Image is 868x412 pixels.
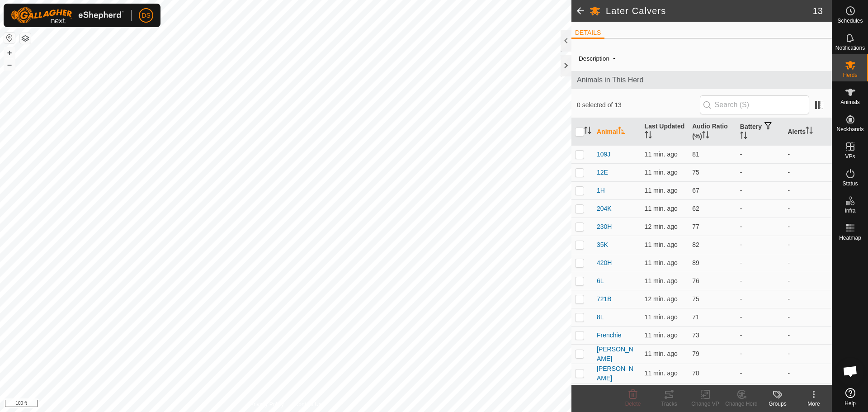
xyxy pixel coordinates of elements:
span: 230H [597,222,612,232]
span: 420H [597,258,612,268]
p-sorticon: Activate to sort [702,133,709,140]
span: Oct 8, 2025, 9:01 AM [645,259,678,266]
span: 721B [597,294,612,304]
span: 13 [813,4,823,18]
td: - [736,272,784,290]
span: 77 [692,223,699,230]
span: Oct 8, 2025, 9:01 AM [645,205,678,212]
td: - [784,272,832,290]
td: - [736,145,784,163]
th: Battery [736,118,784,146]
span: 67 [692,187,699,194]
button: Map Layers [20,33,31,44]
span: Oct 8, 2025, 9:01 AM [645,169,678,176]
span: Infra [844,208,855,213]
span: Notifications [835,45,865,51]
span: Oct 8, 2025, 9:01 AM [645,350,678,357]
p-sorticon: Activate to sort [645,133,652,140]
td: - [736,344,784,364]
p-sorticon: Activate to sort [618,128,625,135]
th: Last Updated [641,118,689,146]
button: Reset Map [4,33,15,43]
td: - [736,290,784,308]
td: - [736,218,784,236]
span: VPs [845,154,855,159]
input: Search (S) [700,95,809,114]
div: Change Herd [723,400,759,408]
td: - [784,218,832,236]
span: Frenchie [597,331,621,340]
p-sorticon: Activate to sort [584,128,591,135]
span: 89 [692,259,699,266]
span: Animals in This Herd [577,75,826,85]
span: [PERSON_NAME] [597,345,637,364]
span: Oct 8, 2025, 9:01 AM [645,151,678,158]
span: 0 selected of 13 [577,100,700,110]
td: - [736,199,784,218]
td: - [784,199,832,218]
td: - [736,236,784,254]
span: 109J [597,150,610,159]
span: 12E [597,168,608,177]
span: 82 [692,241,699,248]
span: 1H [597,186,605,195]
span: - [609,51,619,66]
td: - [784,145,832,163]
td: - [784,236,832,254]
td: - [784,308,832,326]
span: Oct 8, 2025, 9:01 AM [645,313,678,321]
span: 75 [692,169,699,176]
td: - [784,254,832,272]
th: Alerts [784,118,832,146]
a: Contact Us [295,400,321,408]
span: 75 [692,295,699,303]
span: Animals [840,99,860,105]
td: - [736,326,784,344]
span: [PERSON_NAME] [597,364,637,383]
span: 204K [597,204,612,213]
th: Animal [593,118,641,146]
span: Help [844,401,856,406]
img: Gallagher Logo [11,7,124,24]
td: - [784,290,832,308]
span: Oct 8, 2025, 9:01 AM [645,331,678,339]
td: - [784,364,832,383]
span: 8L [597,313,604,322]
span: Oct 8, 2025, 9:01 AM [645,369,678,377]
span: Oct 8, 2025, 9:01 AM [645,277,678,284]
span: Delete [625,401,641,407]
th: Audio Ratio (%) [689,118,736,146]
p-sorticon: Activate to sort [740,133,747,140]
td: - [784,326,832,344]
span: Status [842,181,858,186]
div: Open chat [837,358,864,385]
button: – [4,59,15,70]
span: Oct 8, 2025, 9:01 AM [645,295,678,303]
td: - [784,181,832,199]
td: - [736,364,784,383]
span: 76 [692,277,699,284]
span: Oct 8, 2025, 9:01 AM [645,223,678,230]
a: Privacy Policy [250,400,284,408]
p-sorticon: Activate to sort [806,128,813,135]
td: - [784,344,832,364]
label: Description [579,55,609,62]
span: Herds [843,72,857,78]
div: Groups [759,400,796,408]
span: Schedules [837,18,863,24]
td: - [736,308,784,326]
span: Oct 8, 2025, 9:01 AM [645,187,678,194]
td: - [736,181,784,199]
div: Change VP [687,400,723,408]
a: Help [832,384,868,410]
td: - [736,163,784,181]
span: DS [142,11,150,20]
button: + [4,47,15,58]
span: 35K [597,240,608,250]
span: Oct 8, 2025, 9:01 AM [645,241,678,248]
span: 79 [692,350,699,357]
span: 71 [692,313,699,321]
span: 62 [692,205,699,212]
div: Tracks [651,400,687,408]
span: Heatmap [839,235,861,241]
